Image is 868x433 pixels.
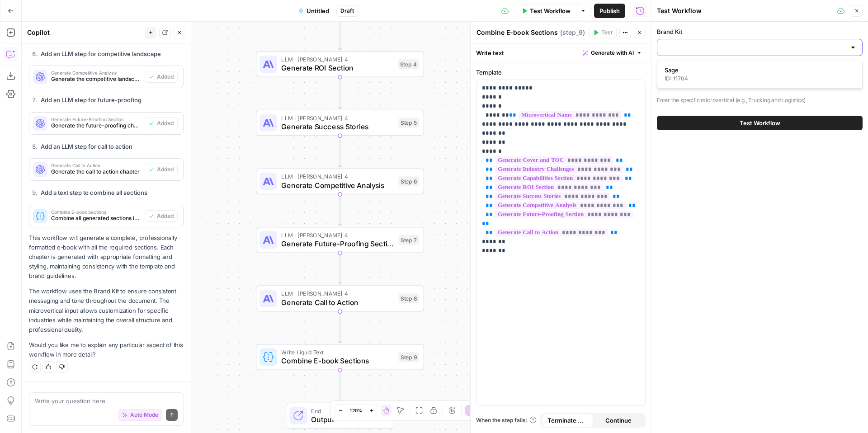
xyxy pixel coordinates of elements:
strong: Add an LLM step for call to action [41,143,132,150]
button: Test [589,27,617,38]
span: Generate Competitive Analysis [51,71,141,75]
g: Edge from step_9 to end [338,370,341,402]
span: Generate Call to Action [51,163,141,168]
span: Added [157,73,174,81]
span: Test Workflow [740,118,780,127]
div: Step 5 [399,118,420,128]
span: Generate the call to action chapter [51,168,141,176]
g: Edge from step_7 to step_8 [338,253,341,285]
span: Generate Future-Proofing Section [281,238,394,249]
span: Generate Call to Action [281,297,394,308]
button: Added [145,71,178,83]
div: LLM · [PERSON_NAME] 4Generate Success StoriesStep 5 [256,110,424,136]
div: Write Liquid TextCombine E-book SectionsStep 9 [256,344,424,370]
span: Combine E-book Sections [281,355,394,366]
span: Draft [340,7,354,15]
span: Generate ROI Section [281,62,393,73]
div: LLM · [PERSON_NAME] 4Generate Call to ActionStep 8 [256,286,424,312]
span: 120% [349,407,362,414]
g: Edge from step_6 to step_7 [338,194,341,226]
span: Generate with AI [591,49,634,57]
g: Edge from step_3 to step_4 [338,19,341,50]
span: Sage [665,66,851,75]
span: Untitled [307,6,329,15]
span: Combine all generated sections into a single HTML document [51,214,141,222]
div: Step 8 [399,294,420,304]
button: Publish [594,4,625,18]
a: When the step fails: [476,416,537,424]
label: Brand Kit [657,27,863,36]
span: End [311,406,385,415]
p: This workflow will generate a complete, professionally formatted e-book with all the required sec... [29,233,184,281]
div: LLM · [PERSON_NAME] 4Generate Competitive AnalysisStep 6 [256,168,424,194]
strong: Add a text step to combine all sections [41,189,147,196]
span: Test Workflow [530,6,571,15]
span: Terminate Workflow [547,416,588,425]
span: ( step_9 ) [560,28,585,37]
span: Added [157,212,174,220]
span: LLM · [PERSON_NAME] 4 [281,113,394,122]
strong: Add an LLM step for competitive landscape [41,50,161,57]
button: Added [145,118,178,129]
span: Generate the competitive landscape chapter [51,75,141,83]
span: Added [157,119,174,127]
button: Test Workflow [516,4,576,18]
div: Write text [471,43,651,62]
span: LLM · [PERSON_NAME] 4 [281,231,394,239]
p: Enter the specific microvertical (e.g., Trucking and Logistics) [657,96,863,105]
div: Step 9 [399,352,420,362]
div: Step 7 [399,235,420,245]
span: Auto Mode [130,411,158,419]
strong: Add an LLM step for future-proofing [41,96,142,104]
g: Edge from step_8 to step_9 [338,311,341,343]
button: Test Workflow [657,116,863,130]
button: Continue [593,413,644,428]
span: Generate Future-Proofing Section [51,117,141,122]
button: Added [145,164,178,175]
span: Write Liquid Text [281,348,394,357]
div: Step 6 [399,176,420,186]
g: Edge from step_4 to step_5 [338,77,341,109]
span: LLM · [PERSON_NAME] 4 [281,172,394,181]
span: LLM · [PERSON_NAME] 4 [281,55,393,64]
div: Copilot [27,28,142,37]
div: EndOutput [256,403,424,429]
div: Step 4 [398,59,419,69]
span: Test [601,28,613,37]
span: Generate Competitive Analysis [281,180,394,191]
button: Generate with AI [579,47,646,59]
span: Continue [605,416,632,425]
g: Edge from step_5 to step_6 [338,136,341,167]
span: Combine E-book Sections [51,210,141,214]
span: Generate Success Stories [281,121,394,132]
p: The workflow uses the Brand Kit to ensure consistent messaging and tone throughout the document. ... [29,287,184,334]
span: LLM · [PERSON_NAME] 4 [281,289,394,298]
span: Added [157,165,174,174]
div: LLM · [PERSON_NAME] 4Generate ROI SectionStep 4 [256,51,424,77]
p: Would you like me to explain any particular aspect of this workflow in more detail? [29,340,184,359]
button: Auto Mode [118,409,162,421]
label: Template [476,68,646,77]
span: Output [311,414,385,425]
div: ID: 11704 [665,75,855,83]
textarea: Combine E-book Sections [476,28,558,37]
button: Untitled [293,4,335,18]
span: Publish [599,6,620,15]
span: Generate the future-proofing chapter [51,122,141,130]
button: Added [145,210,178,222]
div: LLM · [PERSON_NAME] 4Generate Future-Proofing SectionStep 7 [256,227,424,253]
